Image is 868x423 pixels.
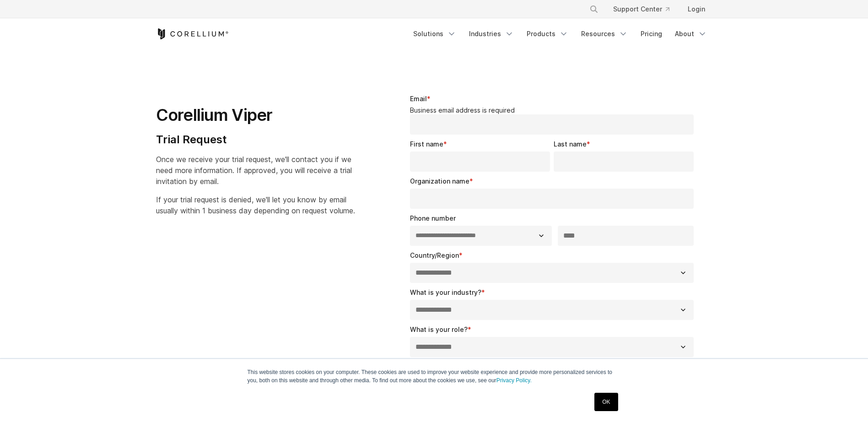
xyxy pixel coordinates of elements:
span: Email [410,95,427,103]
span: What is your role? [410,325,468,333]
span: Country/Region [410,251,459,259]
a: Pricing [635,26,668,42]
button: Search [586,1,602,17]
p: This website stores cookies on your computer. These cookies are used to improve your website expe... [248,368,621,385]
legend: Business email address is required [410,106,698,114]
a: Resources [576,26,633,42]
span: Organization name [410,177,469,185]
div: Navigation Menu [408,26,712,42]
a: Industries [464,26,519,42]
span: Phone number [410,214,456,222]
a: About [669,26,712,42]
a: Support Center [606,1,677,17]
a: Products [521,26,574,42]
h1: Corellium Viper [156,105,355,125]
div: Navigation Menu [578,1,712,17]
a: Privacy Policy. [496,377,532,384]
a: Corellium Home [156,28,229,39]
h4: Trial Request [156,133,355,146]
span: Once we receive your trial request, we'll contact you if we need more information. If approved, y... [156,155,352,186]
span: First name [410,140,443,148]
a: Solutions [408,26,462,42]
a: OK [594,393,618,411]
span: What is your industry? [410,288,481,296]
span: Last name [554,140,587,148]
a: Login [680,1,712,17]
span: If your trial request is denied, we'll let you know by email usually within 1 business day depend... [156,195,355,215]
